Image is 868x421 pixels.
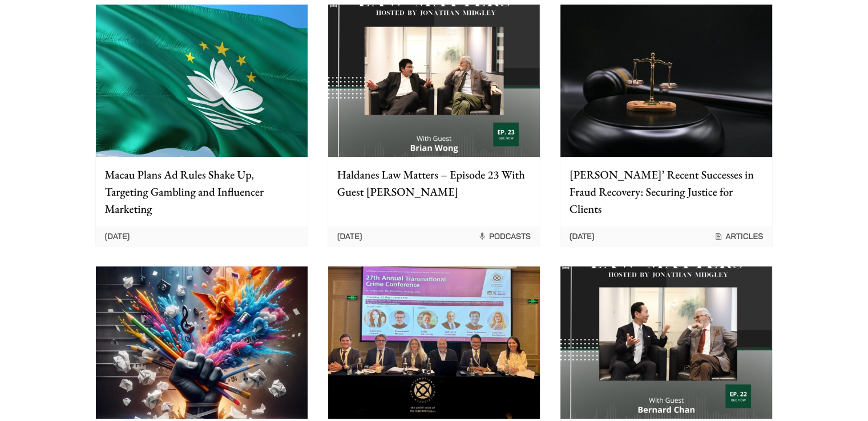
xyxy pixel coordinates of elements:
p: Macau Plans Ad Rules Shake Up, Targeting Gambling and Influencer Marketing [105,166,298,217]
time: [DATE] [105,231,130,241]
span: Articles [714,231,763,241]
p: [PERSON_NAME]’ Recent Successes in Fraud Recovery: Securing Justice for Clients [570,166,763,217]
a: Haldanes Law Matters – Episode 23 With Guest [PERSON_NAME] [DATE] Podcasts [328,4,540,246]
time: [DATE] [337,231,362,241]
a: Macau Plans Ad Rules Shake Up, Targeting Gambling and Influencer Marketing [DATE] [95,4,308,246]
p: Haldanes Law Matters – Episode 23 With Guest [PERSON_NAME] [337,166,531,200]
span: Podcasts [478,231,531,241]
time: [DATE] [570,231,595,241]
a: [PERSON_NAME]’ Recent Successes in Fraud Recovery: Securing Justice for Clients [DATE] Articles [560,4,773,246]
